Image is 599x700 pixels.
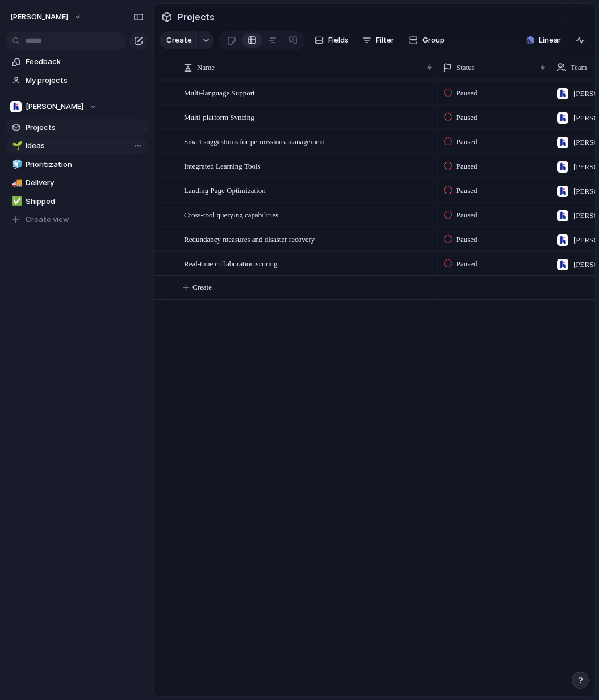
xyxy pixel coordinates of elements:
[26,140,144,152] span: Ideas
[456,62,475,73] span: Status
[184,232,315,245] span: Redundancy measures and disaster recovery
[12,158,20,171] div: 🧊
[184,208,278,221] span: Cross-tool querying capabilities
[539,35,561,46] span: Linear
[26,196,144,207] span: Shipped
[6,156,148,173] a: 🧊Prioritization
[184,159,261,172] span: Integrated Learning Tools
[12,195,20,208] div: ✅
[456,136,477,148] span: Paused
[184,257,278,270] span: Real-time collaboration scoring
[376,35,394,46] span: Filter
[403,31,450,49] button: Group
[184,86,255,99] span: Multi-language Support
[456,234,477,245] span: Paused
[456,112,477,123] span: Paused
[12,140,20,153] div: 🌱
[26,56,144,68] span: Feedback
[26,159,144,170] span: Prioritization
[456,161,477,172] span: Paused
[10,196,22,207] button: ✅
[456,87,477,99] span: Paused
[26,75,144,86] span: My projects
[175,7,217,27] span: Projects
[571,62,587,73] span: Team
[197,62,215,73] span: Name
[6,174,148,191] a: 🚚Delivery
[26,214,69,225] span: Create view
[10,177,22,188] button: 🚚
[456,185,477,196] span: Paused
[358,31,399,49] button: Filter
[522,32,566,49] button: Linear
[184,183,266,196] span: Landing Page Optimization
[6,119,148,136] a: Projects
[6,53,148,70] a: Feedback
[6,193,148,210] a: ✅Shipped
[10,140,22,152] button: 🌱
[422,35,445,46] span: Group
[184,110,254,123] span: Multi-platform Syncing
[456,209,477,221] span: Paused
[26,177,144,188] span: Delivery
[166,35,192,46] span: Create
[5,8,88,26] button: [PERSON_NAME]
[192,282,212,293] span: Create
[10,159,22,170] button: 🧊
[6,137,148,154] a: 🌱Ideas
[6,211,148,228] button: Create view
[10,11,68,23] span: [PERSON_NAME]
[456,258,477,270] span: Paused
[310,31,353,49] button: Fields
[26,122,144,133] span: Projects
[26,101,83,112] span: [PERSON_NAME]
[160,31,198,49] button: Create
[6,72,148,89] a: My projects
[6,98,148,115] button: [PERSON_NAME]
[184,135,325,148] span: Smart suggestions for permissions management
[12,177,20,190] div: 🚚
[328,35,349,46] span: Fields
